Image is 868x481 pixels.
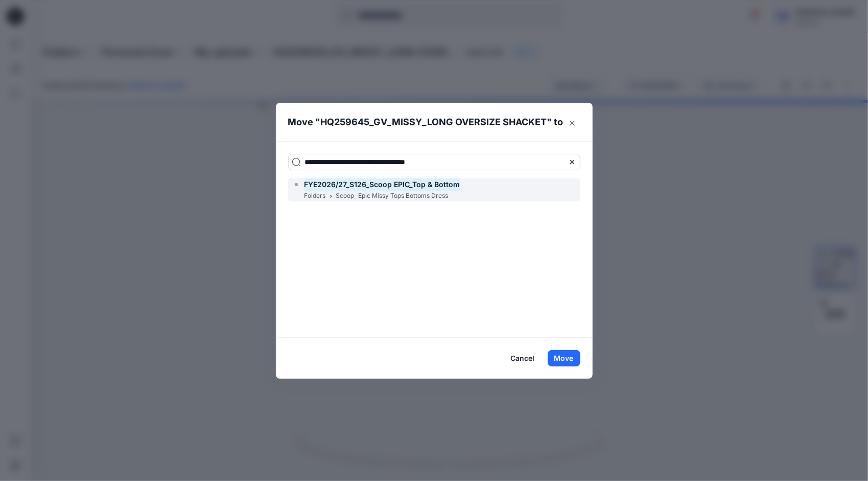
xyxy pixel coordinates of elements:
button: Cancel [504,350,542,367]
p: HQ259645_GV_MISSY_LONG OVERSIZE SHACKET [321,115,547,129]
button: Move [548,350,580,367]
button: Close [564,115,580,131]
header: Move " " to [276,103,577,142]
p: Scoop_ Epic Missy Tops Bottoms Dress [336,191,449,201]
p: Folders [304,191,326,201]
mark: FYE2026/27_S126_Scoop EPIC_Top & Bottom [304,177,460,191]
